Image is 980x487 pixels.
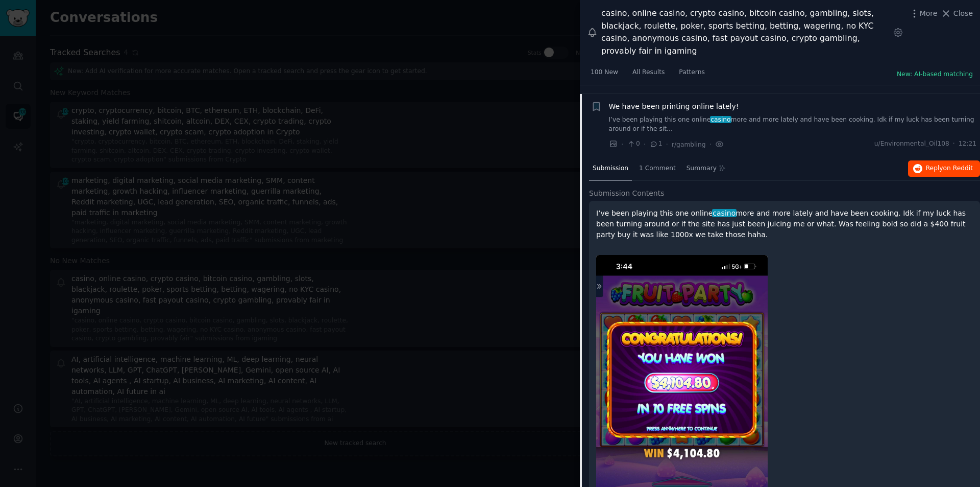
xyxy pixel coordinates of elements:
[609,115,977,133] a: I’ve been playing this one onlinecasinomore and more lately and have been cooking. Idk if my luck...
[621,139,623,150] span: ·
[627,140,640,149] span: 0
[941,8,973,19] button: Close
[601,7,889,57] div: casino, online casino, crypto casino, bitcoin casino, gambling, slots, blackjack, roulette, poker...
[632,68,665,77] span: All Results
[644,139,646,150] span: ·
[596,208,973,240] p: I’ve been playing this one online more and more lately and have been cooking. Idk if my luck has ...
[675,64,708,85] a: Patterns
[926,164,973,173] span: Reply
[874,140,949,149] span: u/Environmental_Oil108
[609,101,739,112] a: We have been printing online lately!
[649,140,662,149] span: 1
[953,8,973,19] span: Close
[712,209,737,217] span: casino
[679,68,704,77] span: Patterns
[943,165,973,172] span: on Reddit
[953,140,955,149] span: ·
[710,116,732,123] span: casino
[897,70,973,79] button: New: AI-based matching
[908,160,980,177] button: Replyon Reddit
[666,139,668,150] span: ·
[629,64,668,85] a: All Results
[687,164,717,173] span: Summary
[587,64,622,85] a: 100 New
[589,188,665,199] span: Submission Contents
[593,164,628,173] span: Submission
[909,8,938,19] button: More
[591,68,618,77] span: 100 New
[709,139,711,150] span: ·
[959,140,976,149] span: 12:21
[639,164,676,173] span: 1 Comment
[672,141,706,148] span: r/gambling
[920,8,938,19] span: More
